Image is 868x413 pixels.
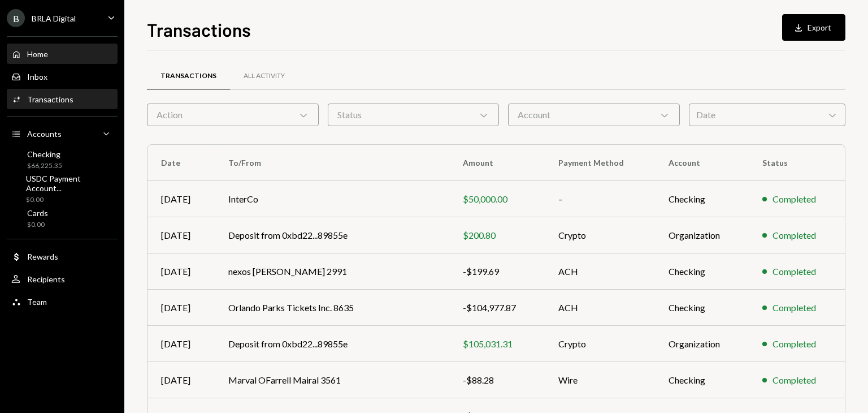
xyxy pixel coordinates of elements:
[463,192,531,206] div: $50,000.00
[772,192,816,206] div: Completed
[160,71,216,81] div: Transactions
[7,246,118,266] a: Rewards
[147,104,319,126] div: Action
[782,14,845,41] button: Export
[655,253,748,290] td: Checking
[215,362,449,398] td: Marval OFarrell Mairal 3561
[215,181,449,217] td: InterCo
[749,145,845,181] th: Status
[215,290,449,326] td: Orlando Parks Tickets Inc. 8635
[26,174,113,193] div: USDC Payment Account...
[161,265,201,278] div: [DATE]
[545,181,655,217] td: –
[7,269,118,289] a: Recipients
[545,362,655,398] td: Wire
[27,129,62,139] div: Accounts
[147,145,215,181] th: Date
[463,337,531,351] div: $105,031.31
[161,337,201,351] div: [DATE]
[27,149,62,159] div: Checking
[655,145,748,181] th: Account
[7,175,118,203] a: USDC Payment Account...$0.00
[230,62,298,91] a: All Activity
[161,192,201,206] div: [DATE]
[772,301,816,315] div: Completed
[772,337,816,351] div: Completed
[147,62,230,91] a: Transactions
[32,14,76,23] div: BRLA Digital
[215,217,449,253] td: Deposit from 0xbd22...89855e
[655,326,748,362] td: Organization
[244,71,285,81] div: All Activity
[161,229,201,242] div: [DATE]
[215,145,449,181] th: To/From
[655,181,748,217] td: Checking
[7,44,118,64] a: Home
[545,145,655,181] th: Payment Method
[215,326,449,362] td: Deposit from 0xbd22...89855e
[7,66,118,87] a: Inbox
[27,297,47,307] div: Team
[147,18,251,41] h1: Transactions
[508,104,680,126] div: Account
[27,252,58,261] div: Rewards
[161,301,201,315] div: [DATE]
[7,9,25,27] div: B
[772,373,816,387] div: Completed
[463,229,531,242] div: $200.80
[26,195,113,205] div: $0.00
[7,123,118,144] a: Accounts
[545,253,655,290] td: ACH
[545,290,655,326] td: ACH
[772,265,816,278] div: Completed
[655,217,748,253] td: Organization
[463,373,531,387] div: -$88.28
[463,265,531,278] div: -$199.69
[772,229,816,242] div: Completed
[689,104,845,126] div: Date
[545,326,655,362] td: Crypto
[7,89,118,109] a: Transactions
[27,274,65,284] div: Recipients
[545,217,655,253] td: Crypto
[7,291,118,312] a: Team
[463,301,531,315] div: -$104,977.87
[328,104,500,126] div: Status
[655,290,748,326] td: Checking
[161,373,201,387] div: [DATE]
[27,161,62,171] div: $66,225.35
[27,220,48,230] div: $0.00
[27,208,48,218] div: Cards
[449,145,545,181] th: Amount
[655,362,748,398] td: Checking
[27,72,47,81] div: Inbox
[27,94,73,104] div: Transactions
[7,205,118,232] a: Cards$0.00
[215,253,449,290] td: nexos [PERSON_NAME] 2991
[27,49,48,59] div: Home
[7,146,118,173] a: Checking$66,225.35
